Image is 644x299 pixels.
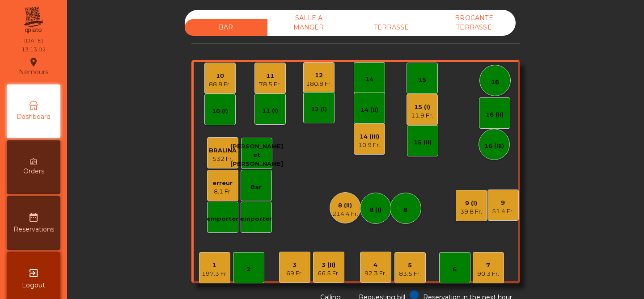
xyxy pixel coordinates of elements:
div: 16 (II) [486,110,504,119]
div: BAR [185,19,267,36]
div: 12 [306,71,332,80]
div: 3 [286,261,303,270]
div: 214.4 Fr. [332,210,358,219]
div: 13:13:02 [21,46,46,54]
span: Reservations [13,225,54,234]
span: Orders [23,167,44,176]
div: 88.8 Fr. [209,80,231,89]
div: 8 [403,206,407,215]
div: 7 [477,261,499,270]
div: 10.9 Fr. [358,141,380,150]
div: erreur [212,179,233,188]
div: 2 [246,265,250,274]
div: 8.1 Fr. [212,187,233,196]
div: SALLE A MANGER [267,10,350,36]
div: emporter [207,215,238,223]
div: 83.5 Fr. [399,270,421,278]
div: BROCANTE TERRASSE [433,10,516,36]
div: Nemours [19,55,48,78]
div: 16 (III) [484,142,504,151]
div: 39.8 Fr. [460,207,482,216]
div: 12 (I) [311,105,327,114]
div: 6 [453,265,457,274]
i: date_range [28,212,39,223]
div: 8 (I) [369,206,381,215]
i: exit_to_app [28,268,39,278]
div: 197.3 Fr. [202,270,228,278]
div: 10 [209,72,231,80]
div: 69 Fr. [286,269,303,278]
div: 180.8 Fr. [306,80,332,88]
div: 5 [399,261,421,270]
div: 92.3 Fr. [364,269,386,278]
div: [PERSON_NAME] et [PERSON_NAME] [230,142,283,168]
div: 15 [418,76,426,84]
div: 78.5 Fr. [259,80,281,89]
div: 1 [202,261,228,270]
span: Logout [22,281,45,290]
div: 66.5 Fr. [318,269,339,278]
div: 9 [492,198,514,207]
div: 10 (I) [212,107,228,116]
div: 8 (II) [332,201,358,210]
div: 90.3 Fr. [477,270,499,278]
div: 14 [365,75,373,84]
div: 11.9 Fr. [411,111,433,120]
div: 11 (I) [262,106,278,115]
div: 532 Fr. [209,155,237,164]
div: Bar [250,183,262,192]
div: [DATE] [24,37,43,45]
div: emporter [240,215,272,223]
div: 16 [491,78,499,87]
div: 15 (II) [414,138,432,147]
div: 3 (II) [318,261,339,270]
div: 9 (I) [460,199,482,208]
div: 14 (II) [360,105,378,114]
div: 15 (I) [411,103,433,112]
div: 11 [259,72,281,80]
div: 14 (III) [358,132,380,141]
span: Dashboard [17,112,51,122]
div: TERRASSE [350,19,433,36]
div: BRALINA [209,146,237,155]
i: location_on [28,57,39,67]
div: 51.4 Fr. [492,207,514,216]
div: 4 [364,261,386,270]
img: qpiato [22,4,44,36]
